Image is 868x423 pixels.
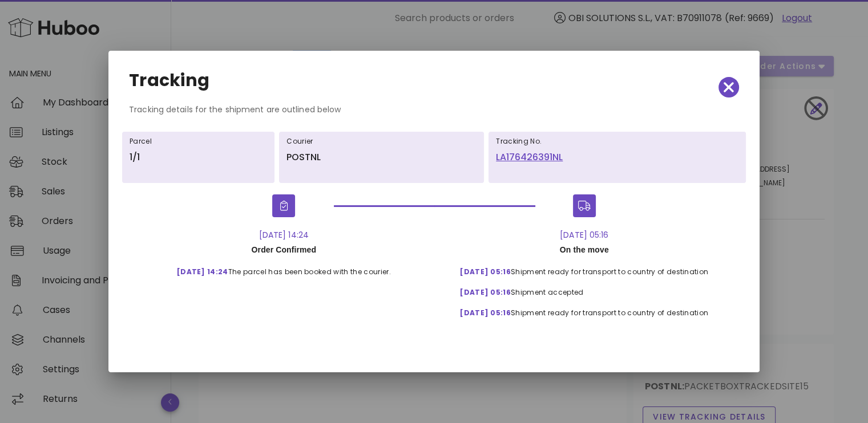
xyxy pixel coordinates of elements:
[496,137,738,146] h6: Tracking No.
[496,151,738,164] a: LA176426391NL
[460,267,511,276] span: [DATE] 05:16
[451,229,717,241] div: [DATE] 05:16
[286,137,477,146] h6: Courier
[460,287,511,297] span: [DATE] 05:16
[120,103,748,125] div: Tracking details for the shipment are outlined below
[177,267,228,276] span: [DATE] 14:24
[451,241,717,258] div: On the move
[451,299,717,320] div: Shipment ready for transport to country of destination
[451,258,717,279] div: Shipment ready for transport to country of destination
[129,71,209,90] h2: Tracking
[451,279,717,299] div: Shipment accepted
[130,151,267,164] p: 1/1
[168,241,400,258] div: Order Confirmed
[130,137,267,146] h6: Parcel
[168,258,400,279] div: The parcel has been booked with the courier.
[460,308,511,318] span: [DATE] 05:16
[168,229,400,241] div: [DATE] 14:24
[286,151,477,164] p: POSTNL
